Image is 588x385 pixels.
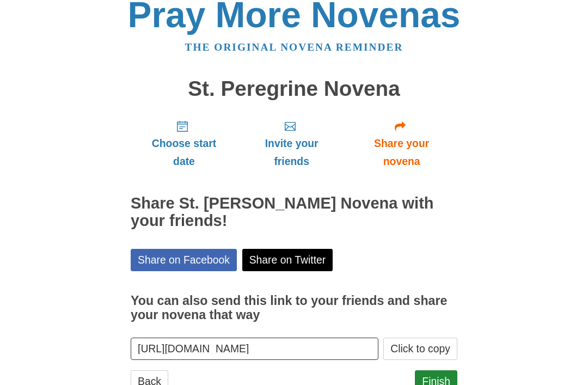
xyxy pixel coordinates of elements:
h3: You can also send this link to your friends and share your novena that way [131,294,457,322]
a: Invite your friends [237,111,346,176]
h1: St. Peregrine Novena [131,77,457,101]
a: Choose start date [131,111,237,176]
a: The original novena reminder [185,41,403,53]
span: Choose start date [142,135,226,170]
a: Share on Facebook [131,249,237,271]
h2: Share St. [PERSON_NAME] Novena with your friends! [131,195,457,230]
a: Share your novena [346,111,457,176]
a: Share on Twitter [242,249,333,271]
span: Share your novena [357,135,446,170]
span: Invite your friends [248,135,335,170]
button: Click to copy [383,338,457,360]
